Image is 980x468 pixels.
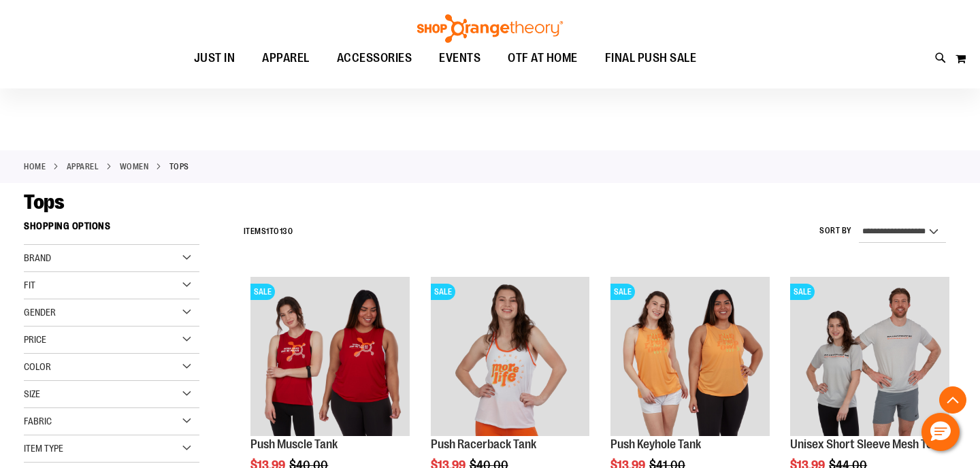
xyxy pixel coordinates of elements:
a: Unisex Short Sleeve Mesh Tee [790,437,938,451]
span: ACCESSORIES [337,43,412,73]
a: APPAREL [67,161,99,173]
span: Fabric [24,416,52,427]
a: Product image for Push Keyhole TankSALE [610,277,770,438]
span: JUST IN [194,43,235,73]
a: Push Racerback Tank [431,437,536,451]
span: APPAREL [262,43,310,73]
span: Tops [24,190,64,214]
a: OTF AT HOME [494,43,591,74]
span: SALE [250,284,275,300]
a: Product image for Push Muscle TankSALE [250,277,410,438]
span: FINAL PUSH SALE [605,43,697,73]
button: Back To Top [939,386,966,414]
img: Product image for Push Racerback Tank [431,277,590,436]
img: Product image for Unisex Short Sleeve Mesh Tee [790,277,949,436]
a: Product image for Unisex Short Sleeve Mesh TeeSALE [790,277,949,438]
span: Price [24,334,46,345]
a: Push Muscle Tank [250,437,338,451]
span: SALE [610,284,635,300]
a: APPAREL [248,43,323,73]
a: JUST IN [180,43,249,74]
label: Sort By [819,225,852,237]
a: ACCESSORIES [323,43,426,74]
img: Product image for Push Muscle Tank [250,277,410,436]
span: Brand [24,252,51,263]
img: Product image for Push Keyhole Tank [610,277,770,436]
strong: Shopping Options [24,214,199,245]
h2: Items to [244,221,293,242]
span: SALE [431,284,455,300]
span: Color [24,361,51,372]
img: Shop Orangetheory [415,14,565,43]
a: Home [24,161,46,173]
a: WOMEN [120,161,149,173]
span: Size [24,388,40,399]
span: EVENTS [439,43,480,73]
a: FINAL PUSH SALE [591,43,710,74]
span: OTF AT HOME [508,43,578,73]
a: Product image for Push Racerback TankSALE [431,277,590,438]
span: 1 [266,227,269,236]
a: EVENTS [425,43,494,74]
span: Fit [24,280,35,290]
strong: Tops [169,161,189,173]
a: Push Keyhole Tank [610,437,701,451]
span: 130 [280,227,293,236]
span: Gender [24,307,56,318]
button: Hello, have a question? Let’s chat. [921,413,960,451]
span: Item Type [24,443,63,454]
span: SALE [790,284,815,300]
